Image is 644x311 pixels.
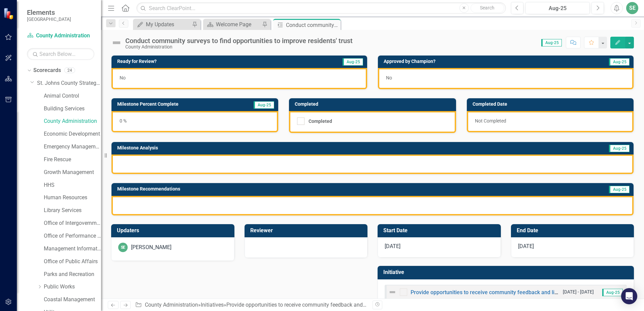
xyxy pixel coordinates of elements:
[145,302,198,308] a: County Administration
[44,232,101,240] a: Office of Performance & Transparency
[480,5,494,10] span: Search
[44,245,101,253] a: Management Information Systems
[621,288,637,304] div: Open Intercom Messenger
[201,302,224,308] a: Initiatives
[44,296,101,304] a: Coastal Management
[44,117,101,125] a: County Administration
[146,20,190,29] div: My Updates
[33,67,61,74] a: Scorecards
[44,194,101,202] a: Human Resources
[44,156,101,164] a: Fire Rescue
[385,243,400,249] span: [DATE]
[609,186,630,193] span: Aug-25
[388,288,396,296] img: Not Defined
[383,228,497,234] h3: Start Date
[64,68,75,73] div: 24
[528,4,587,12] div: Aug-25
[117,102,234,107] h3: Milestone Percent Complete
[111,111,278,132] div: 0 %
[131,244,171,251] div: [PERSON_NAME]
[44,169,101,176] a: Growth Management
[525,2,590,14] button: Aug-25
[120,75,126,80] span: No
[44,130,101,138] a: Economic Development
[473,102,630,107] h3: Completed Date
[250,228,364,234] h3: Reviewer
[205,20,260,29] a: Welcome Page
[111,37,122,48] img: Not Defined
[254,101,274,109] span: Aug-25
[37,79,101,87] a: St. Johns County Strategic Plan
[383,269,631,275] h3: Initiative
[563,289,594,295] small: [DATE] - [DATE]
[125,44,353,49] div: County Administration
[286,21,339,29] div: Conduct community surveys to find opportunities to improve residents' trust
[467,111,634,132] div: Not Completed
[27,48,94,60] input: Search Below...
[216,20,260,29] div: Welcome Page
[44,258,101,266] a: Office of Public Affairs
[602,289,623,296] span: Aug-25
[118,243,128,252] div: SE
[411,289,594,296] a: Provide opportunities to receive community feedback and listen to its needs
[44,181,101,189] a: HHS
[117,59,278,64] h3: Ready for Review?
[125,37,353,44] div: Conduct community surveys to find opportunities to improve residents' trust
[44,271,101,278] a: Parks and Recreation
[3,8,15,20] img: ClearPoint Strategy
[136,2,506,14] input: Search ClearPoint...
[117,186,501,192] h3: Milestone Recommendations
[27,32,94,40] a: County Administration
[384,59,558,64] h3: Approved by Champion?
[117,228,231,234] h3: Updaters
[135,20,190,29] a: My Updates
[541,39,562,46] span: Aug-25
[44,143,101,151] a: Emergency Management
[27,8,71,16] span: Elements
[44,105,101,113] a: Building Services
[386,75,392,80] span: No
[117,145,455,150] h3: Milestone Analysis
[44,283,101,291] a: Public Works
[609,145,630,152] span: Aug-25
[27,16,71,22] small: [GEOGRAPHIC_DATA]
[44,219,101,227] a: Office of Intergovernmental Affairs
[517,228,631,234] h3: End Date
[343,58,363,66] span: Aug-25
[518,243,534,249] span: [DATE]
[44,92,101,100] a: Animal Control
[626,2,638,14] button: SE
[471,3,504,13] button: Search
[44,207,101,214] a: Library Services
[295,102,452,107] h3: Completed
[226,302,406,308] a: Provide opportunities to receive community feedback and listen to its needs
[135,301,367,309] div: » » »
[609,58,630,66] span: Aug-25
